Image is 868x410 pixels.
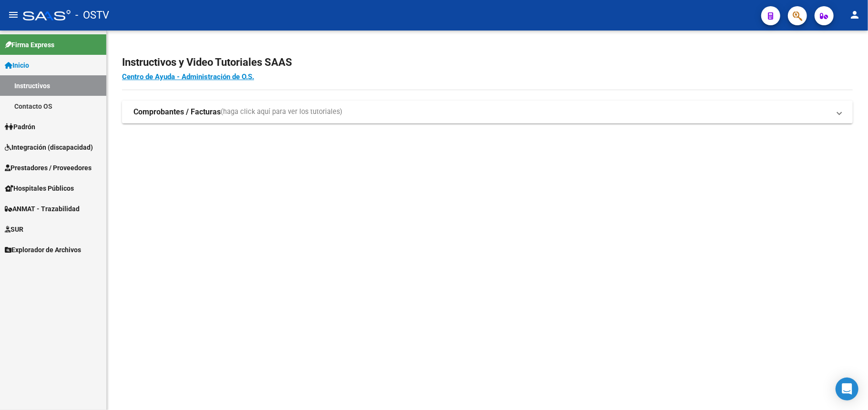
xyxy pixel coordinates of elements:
[8,9,19,20] mat-icon: menu
[5,40,54,50] span: Firma Express
[75,5,109,26] span: - OSTV
[849,9,860,20] mat-icon: person
[5,183,74,194] span: Hospitales Públicos
[133,107,221,117] strong: Comprobantes / Facturas
[122,53,853,72] h2: Instructivos y Video Tutoriales SAAS
[5,60,29,71] span: Inicio
[122,101,853,123] mat-expansion-panel-header: Comprobantes / Facturas(haga click aquí para ver los tutoriales)
[221,107,342,117] span: (haga click aquí para ver los tutoriales)
[5,122,35,132] span: Padrón
[122,72,254,81] a: Centro de Ayuda - Administración de O.S.
[5,163,92,173] span: Prestadores / Proveedores
[5,224,23,235] span: SUR
[836,378,858,400] div: Open Intercom Messenger
[5,245,81,255] span: Explorador de Archivos
[5,142,93,153] span: Integración (discapacidad)
[5,204,80,214] span: ANMAT - Trazabilidad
